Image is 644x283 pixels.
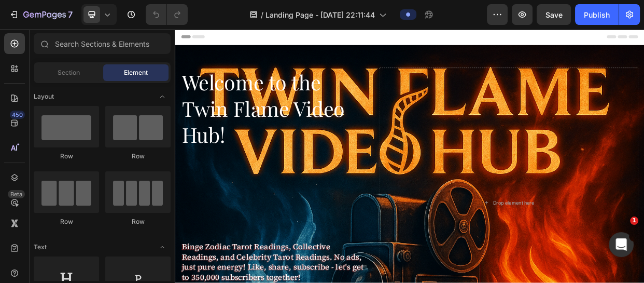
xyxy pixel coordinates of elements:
[105,217,171,226] div: Row
[68,8,73,21] p: 7
[609,232,634,257] iframe: Intercom live chat
[10,111,25,119] div: 450
[4,4,77,25] button: 7
[34,217,99,226] div: Row
[34,242,47,252] span: Text
[8,190,25,198] div: Beta
[175,29,644,283] iframe: Design area
[58,68,80,77] span: Section
[545,10,563,19] span: Save
[537,4,571,25] button: Save
[105,152,171,161] div: Row
[421,226,476,235] div: Drop element here
[34,152,99,161] div: Row
[261,9,263,20] span: /
[154,239,171,255] span: Toggle open
[584,9,610,20] div: Publish
[124,68,148,77] span: Element
[265,9,375,20] span: Landing Page - [DATE] 22:11:44
[34,33,171,54] input: Search Sections & Elements
[34,92,54,101] span: Layout
[630,217,638,225] span: 1
[146,4,188,25] div: Undo/Redo
[575,4,619,25] button: Publish
[154,88,171,105] span: Toggle open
